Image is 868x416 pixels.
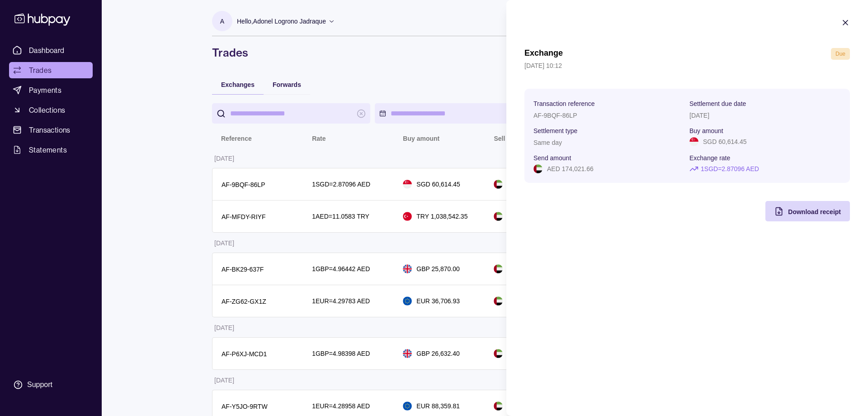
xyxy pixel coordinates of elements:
[533,154,571,162] p: Send amount
[701,164,759,174] p: 1 SGD = 2.87096 AED
[689,154,730,162] p: Exchange rate
[547,164,594,174] p: AED 174,021.66
[689,137,698,146] img: sg
[765,201,850,221] button: Download receipt
[689,100,746,107] p: Settlement due date
[533,127,577,134] p: Settlement type
[703,137,747,147] p: SGD 60,614.45
[524,61,850,71] p: [DATE] 10:12
[533,139,562,146] p: Same day
[689,127,723,134] p: Buy amount
[524,48,563,60] h1: Exchange
[533,100,595,107] p: Transaction reference
[788,208,841,215] span: Download receipt
[835,51,845,57] span: Due
[689,112,709,119] p: [DATE]
[533,112,577,119] p: AF-9BQF-86LP
[533,164,542,173] img: ae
